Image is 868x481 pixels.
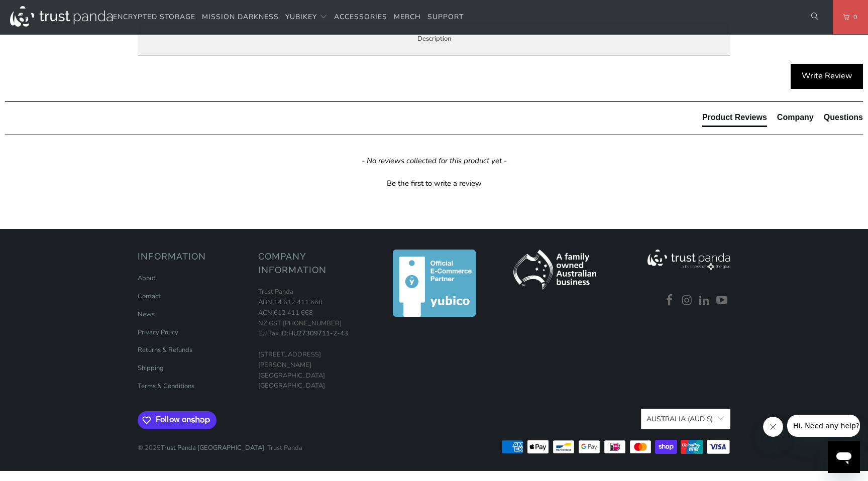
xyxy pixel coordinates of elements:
div: Product Reviews [702,112,767,123]
a: Trust Panda [GEOGRAPHIC_DATA] [161,443,264,452]
div: Be the first to write a review [387,178,482,189]
div: Reviews Tabs [702,112,863,132]
a: Trust Panda Australia on Facebook [662,294,677,307]
span: Merch [394,12,421,22]
iframe: Button to launch messaging window [828,441,860,473]
a: Trust Panda Australia on Instagram [680,294,695,307]
span: Support [427,12,464,22]
p: Trust Panda ABN 14 612 411 668 ACN 612 411 668 NZ GST [PHONE_NUMBER] EU Tax ID: [STREET_ADDRESS][... [258,287,369,391]
a: News [138,310,155,319]
div: Questions [824,112,863,123]
div: Write Review [791,64,863,89]
span: Encrypted Storage [113,12,195,22]
a: Shipping [138,364,164,373]
nav: Translation missing: en.navigation.header.main_nav [113,6,464,29]
a: Mission Darkness [202,6,279,29]
span: Accessories [334,12,387,22]
a: Merch [394,6,421,29]
em: - No reviews collected for this product yet - [362,156,507,166]
a: Privacy Policy [138,328,178,337]
a: Accessories [334,6,387,29]
a: Trust Panda Australia on YouTube [714,294,729,307]
span: YubiKey [285,12,317,22]
a: Returns & Refunds [138,345,192,354]
span: 0 [849,12,857,23]
a: Encrypted Storage [113,6,195,29]
a: Contact [138,292,161,301]
a: Terms & Conditions [138,382,194,391]
summary: YubiKey [285,6,328,29]
iframe: Message from company [787,415,860,437]
label: Description [138,23,730,56]
div: Be the first to write a review [5,176,863,189]
a: Support [427,6,464,29]
span: Mission Darkness [202,12,279,22]
button: Australia (AUD $) [641,409,730,429]
a: Trust Panda Australia on LinkedIn [697,294,712,307]
a: HU27309711-2-43 [288,329,348,338]
iframe: Close message [763,417,783,437]
p: © 2025 . Trust Panda [138,433,302,453]
a: About [138,274,156,283]
div: Company [777,112,814,123]
img: Trust Panda Australia [10,6,113,27]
